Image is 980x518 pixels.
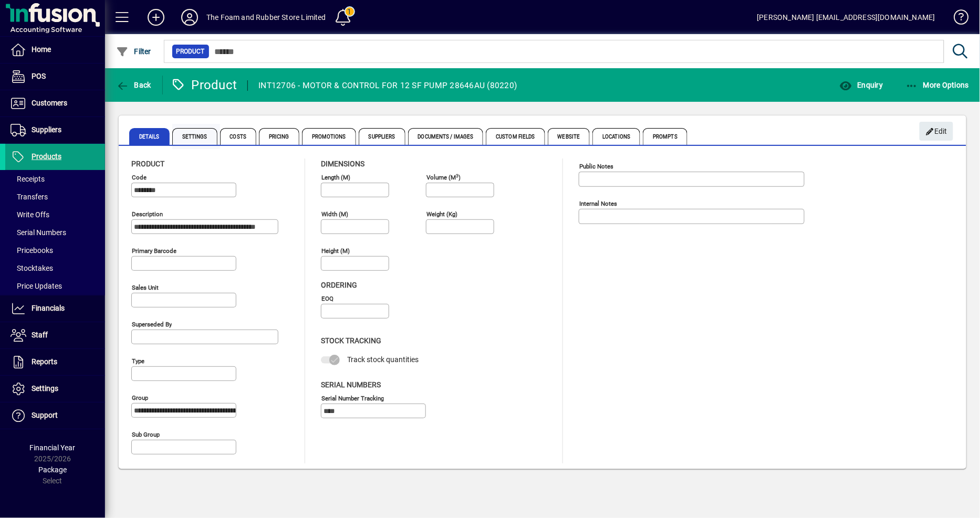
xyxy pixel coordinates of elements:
[5,117,105,143] a: Suppliers
[5,259,105,277] a: Stocktakes
[105,76,163,94] app-page-header-button: Back
[32,304,65,312] span: Financials
[11,175,45,183] span: Receipts
[837,76,885,94] button: Enquiry
[548,128,590,145] span: Website
[905,81,969,89] span: More Options
[172,128,217,145] span: Settings
[132,394,148,401] mat-label: Group
[116,47,151,56] span: Filter
[32,99,67,107] span: Customers
[132,247,176,255] mat-label: Primary barcode
[321,210,348,218] mat-label: Width (m)
[359,128,405,145] span: Suppliers
[456,173,458,178] sup: 3
[426,174,461,181] mat-label: Volume (m )
[321,247,350,255] mat-label: Height (m)
[113,42,154,61] button: Filter
[5,37,105,63] a: Home
[11,210,49,219] span: Write Offs
[839,81,883,89] span: Enquiry
[579,200,617,207] mat-label: Internal Notes
[5,206,105,224] a: Write Offs
[5,349,105,375] a: Reports
[206,9,326,26] div: The Foam and Rubber Store Limited
[579,163,613,170] mat-label: Public Notes
[5,403,105,429] a: Support
[132,321,172,328] mat-label: Superseded by
[173,8,206,27] button: Profile
[32,357,57,366] span: Reports
[321,380,381,389] span: Serial Numbers
[321,295,333,302] mat-label: EOQ
[920,122,953,141] button: Edit
[32,72,46,80] span: POS
[5,170,105,188] a: Receipts
[321,336,381,345] span: Stock Tracking
[32,411,58,419] span: Support
[302,128,356,145] span: Promotions
[32,125,61,134] span: Suppliers
[176,46,205,57] span: Product
[643,128,687,145] span: Prompts
[32,45,51,54] span: Home
[592,128,640,145] span: Locations
[321,281,357,289] span: Ordering
[5,322,105,348] a: Staff
[946,2,967,36] a: Knowledge Base
[5,224,105,241] a: Serial Numbers
[129,128,170,145] span: Details
[486,128,545,145] span: Custom Fields
[259,128,299,145] span: Pricing
[757,9,935,26] div: [PERSON_NAME] [EMAIL_ADDRESS][DOMAIN_NAME]
[32,331,48,339] span: Staff
[30,443,76,452] span: Financial Year
[132,431,160,438] mat-label: Sub group
[5,90,105,117] a: Customers
[11,246,53,255] span: Pricebooks
[139,8,173,27] button: Add
[5,188,105,206] a: Transfers
[116,81,151,89] span: Back
[321,394,384,401] mat-label: Serial Number tracking
[11,193,48,201] span: Transfers
[132,210,163,218] mat-label: Description
[132,357,144,365] mat-label: Type
[5,64,105,90] a: POS
[132,174,147,181] mat-label: Code
[11,264,53,272] span: Stocktakes
[32,384,58,393] span: Settings
[132,284,159,291] mat-label: Sales unit
[113,76,154,94] button: Back
[11,282,62,290] span: Price Updates
[11,228,66,237] span: Serial Numbers
[171,77,237,93] div: Product
[5,376,105,402] a: Settings
[925,123,948,140] span: Edit
[321,174,350,181] mat-label: Length (m)
[32,152,61,161] span: Products
[131,160,164,168] span: Product
[5,277,105,295] a: Price Updates
[38,466,67,474] span: Package
[408,128,484,145] span: Documents / Images
[220,128,257,145] span: Costs
[347,355,419,364] span: Track stock quantities
[258,77,517,94] div: INT12706 - MOTOR & CONTROL FOR 12 SF PUMP 28646AU (80220)
[5,241,105,259] a: Pricebooks
[5,295,105,322] a: Financials
[426,210,457,218] mat-label: Weight (Kg)
[321,160,364,168] span: Dimensions
[903,76,972,94] button: More Options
